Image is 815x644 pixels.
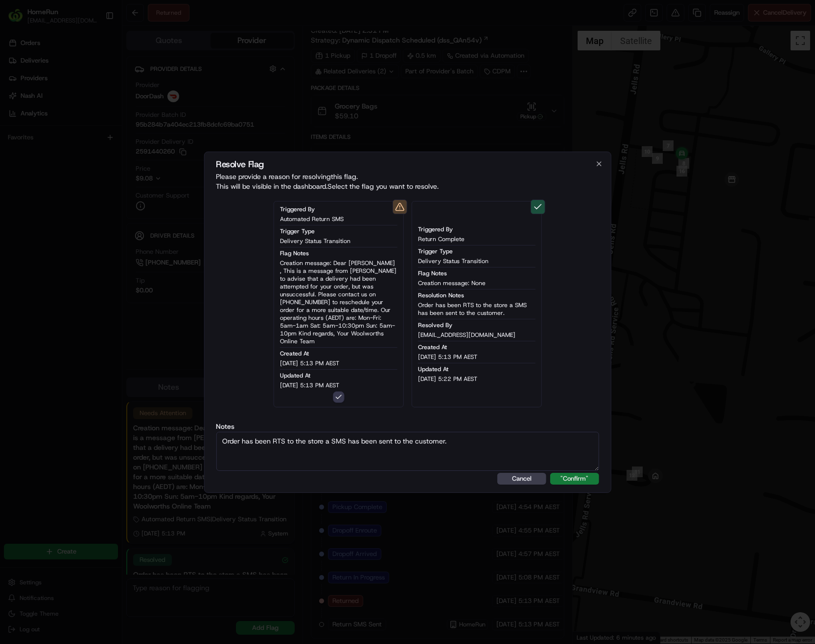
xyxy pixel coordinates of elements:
span: Created At [418,343,447,351]
button: "Confirm" [550,473,599,485]
h2: Resolve Flag [216,160,599,169]
textarea: Order has been RTS to the store a SMS has been sent to the customer. [216,432,599,471]
span: Creation message: None [418,279,486,287]
span: Creation message: Dear [PERSON_NAME] , This is a message from [PERSON_NAME] to advise that a deli... [280,259,397,345]
span: Updated At [280,372,310,379]
span: [DATE] 5:13 PM AEST [280,381,339,389]
button: Cancel [497,473,546,485]
span: Trigger Type [418,247,453,255]
span: Triggered By [280,205,315,213]
span: Delivery Status Transition [280,237,350,245]
span: Trigger Type [280,227,315,235]
span: Delivery Status Transition [418,257,489,265]
span: Return Complete [418,235,465,243]
span: Resolution Notes [418,291,464,299]
span: Automated Return SMS [280,215,344,223]
p: Please provide a reason for resolving this flag . This will be visible in the dashboard. Select t... [216,172,599,191]
span: Resolved By [418,321,452,329]
span: Flag Notes [418,269,447,277]
span: Updated At [418,365,448,373]
span: [DATE] 5:13 PM AEST [418,353,477,361]
span: [DATE] 5:22 PM AEST [418,375,477,383]
span: Triggered By [418,225,453,233]
span: Flag Notes [280,249,309,257]
span: Created At [280,350,309,357]
span: [DATE] 5:13 PM AEST [280,359,339,367]
span: Order has been RTS to the store a SMS has been sent to the customer. [418,301,536,317]
span: [EMAIL_ADDRESS][DOMAIN_NAME] [418,331,515,339]
label: Notes [216,423,599,430]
